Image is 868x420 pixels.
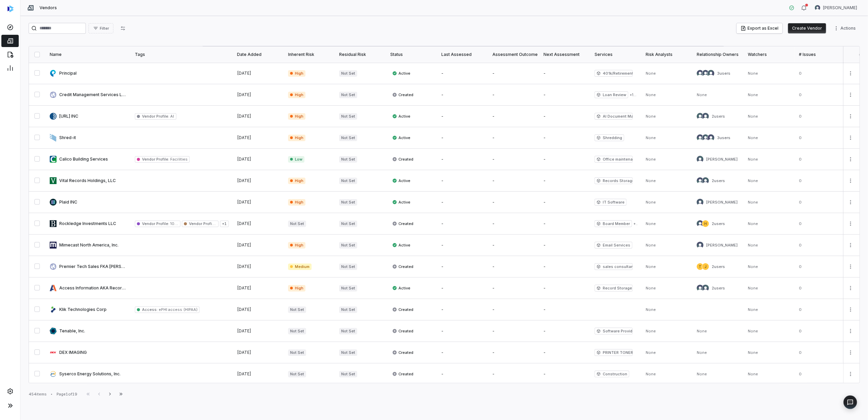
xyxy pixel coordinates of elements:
span: t [697,263,704,270]
div: # Issues [799,52,842,57]
span: Vendor Profile : [189,221,216,226]
img: Amber McKinney avatar [702,70,709,77]
td: - [488,235,539,256]
span: 3 users [717,135,730,140]
td: - [437,127,488,149]
td: - [437,192,488,213]
button: More actions [845,176,856,186]
img: Raymond Rindone avatar [697,220,704,227]
span: Vendor Profile : [142,114,169,119]
button: More actions [845,111,856,121]
span: j [702,263,709,270]
span: Active [392,114,410,119]
td: - [539,299,590,320]
span: [DATE] [237,135,251,140]
img: Ryan Stomp avatar [708,70,714,77]
td: - [437,170,488,192]
div: Inherent Risk [288,52,331,57]
img: Brandon Eberhard avatar [697,242,704,249]
span: 2 users [712,114,725,119]
span: High [288,70,305,77]
span: [DATE] [237,264,251,269]
button: More actions [845,304,856,315]
img: Brian Anderson avatar [815,5,820,11]
td: - [488,149,539,170]
span: [DATE] [237,350,251,355]
img: Melody Daugherty avatar [697,156,704,163]
span: PRINTER TONER [595,349,633,356]
button: More actions [845,154,856,164]
span: Medium [288,264,312,270]
span: 2 users [712,264,725,269]
td: - [488,299,539,320]
td: - [539,106,590,127]
img: Melody Daugherty avatar [702,285,709,291]
span: IT Software [595,199,627,206]
div: Last Assessed [441,52,484,57]
td: - [488,127,539,149]
td: - [539,149,590,170]
button: Brian Anderson avatar[PERSON_NAME] [811,3,861,13]
div: Watchers [748,52,791,57]
span: Active [392,178,410,183]
span: High [288,135,305,141]
div: Relationship Owners [697,52,740,57]
button: More actions [832,23,860,33]
span: Created [392,92,413,97]
td: - [437,84,488,106]
span: Created [392,221,413,226]
span: AI [169,114,174,119]
td: - [437,213,488,235]
span: Created [392,371,413,377]
div: 454 items [29,392,47,397]
span: 3 users [717,71,730,76]
img: Coury Hawks avatar [697,113,704,120]
img: Melody Daugherty avatar [702,177,709,184]
span: + 1 [220,221,229,227]
span: Not Set [339,156,357,163]
span: Board Member [595,220,632,227]
span: High [288,113,305,120]
span: Not Set [288,328,306,334]
button: Create Vendor [788,23,826,33]
span: Active [392,199,410,205]
td: - [437,342,488,363]
td: - [539,256,590,277]
span: Filter [100,26,109,31]
span: [DATE] [237,178,251,183]
span: + 1 services [633,221,637,226]
button: More actions [845,261,856,272]
td: - [539,277,590,299]
span: Loan Review [595,91,628,98]
img: svg%3e [7,5,14,12]
td: - [437,63,488,84]
span: Active [392,285,410,291]
button: More actions [845,347,856,358]
span: Active [392,135,410,140]
span: [DATE] [237,285,251,290]
div: Assessment Outcome [492,52,535,57]
div: Residual Risk [339,52,382,57]
button: More actions [845,219,856,229]
span: Record Storage [595,285,633,291]
span: ePHI access (HIPAA) [158,307,198,312]
button: More actions [845,240,856,250]
span: Created [392,350,413,355]
div: • [51,392,52,396]
span: Consultant [216,221,238,226]
span: Not Set [339,328,357,334]
span: Not Set [339,135,357,141]
td: - [539,363,590,385]
span: Not Set [339,199,357,206]
td: - [488,106,539,127]
span: High [288,199,305,206]
span: Not Set [339,113,357,120]
div: Date Added [237,52,280,57]
span: [DATE] [237,199,251,205]
td: - [539,320,590,342]
span: High [288,92,305,98]
span: Created [392,264,413,269]
td: - [488,84,539,106]
span: Not Set [339,264,357,270]
td: - [539,170,590,192]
